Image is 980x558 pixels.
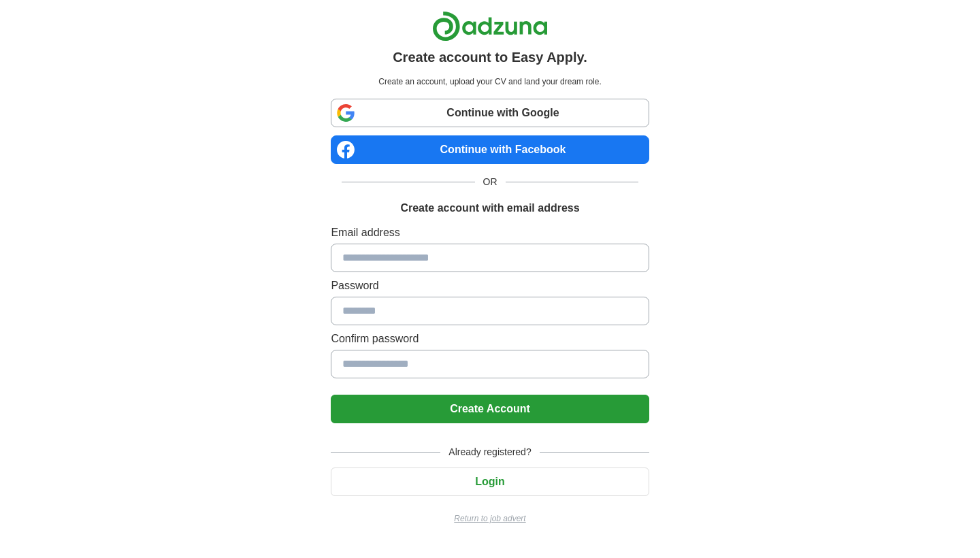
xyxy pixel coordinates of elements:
label: Password [331,278,649,294]
button: Login [331,467,649,496]
a: Continue with Google [331,99,649,127]
button: Create Account [331,395,649,423]
h1: Create account with email address [400,200,579,216]
label: Email address [331,225,649,241]
span: Already registered? [440,445,539,459]
a: Continue with Facebook [331,135,649,164]
a: Return to job advert [331,512,649,525]
img: Adzuna logo [432,11,548,42]
label: Confirm password [331,331,649,347]
a: Login [331,476,649,487]
h1: Create account to Easy Apply. [393,47,587,67]
p: Create an account, upload your CV and land your dream role. [333,76,646,88]
span: OR [475,175,506,189]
